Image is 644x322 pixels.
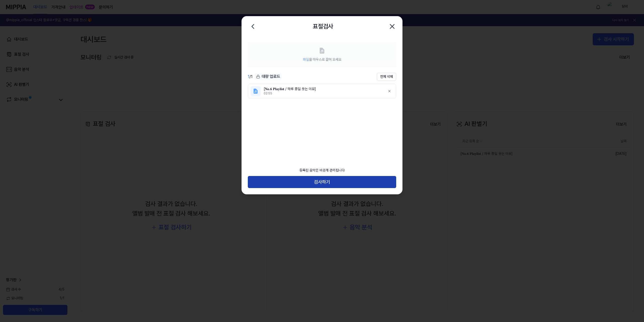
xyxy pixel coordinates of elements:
h2: 표절검사 [313,22,333,31]
div: / 1 [248,74,253,80]
button: 검사하기 [248,176,396,188]
span: 1 [248,74,250,79]
span: 을 마우스로 끌어 오세요 [303,57,341,61]
div: 등록된 음악은 비공개 관리됩니다 [296,165,348,176]
button: 전체 삭제 [377,73,396,81]
div: [𝐍𝐨.𝟔 𝐏𝐥𝐚𝐲𝐥𝐢𝐬𝐭 / 하루 종일 웃는 이유] [264,87,381,92]
div: 02:55 [264,91,381,96]
span: 파일 [303,57,309,61]
button: 대량 업로드 [255,73,282,80]
div: 대량 업로드 [255,73,282,80]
